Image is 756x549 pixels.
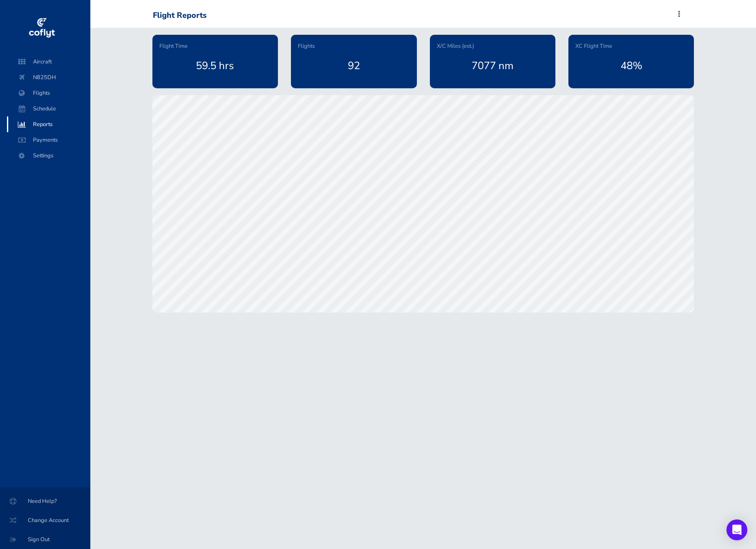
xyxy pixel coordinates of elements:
[27,15,56,41] img: coflyt logo
[152,95,694,313] canvas: Map
[10,512,80,528] span: Change Account
[726,519,747,540] div: Open Intercom Messenger
[16,101,82,116] span: Schedule
[10,493,80,509] span: Need Help?
[159,50,271,81] div: 59.5 hrs
[16,70,82,85] span: N825DH
[437,42,474,50] span: X/C Miles (est.)
[16,116,82,132] span: Reports
[575,50,687,81] div: 48%
[10,532,80,547] span: Sign Out
[16,54,82,70] span: Aircraft
[16,148,82,163] span: Settings
[298,50,409,81] div: 92
[16,132,82,148] span: Payments
[437,50,548,81] div: 7077 nm
[298,42,315,50] span: Flights
[153,11,207,20] div: Flight Reports
[575,42,612,50] span: XC Flight Time
[159,42,188,50] span: Flight Time
[16,85,82,101] span: Flights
